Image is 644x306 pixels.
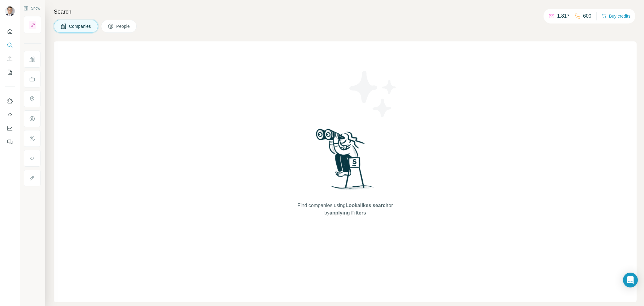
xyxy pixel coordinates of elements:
[623,273,638,287] div: Open Intercom Messenger
[54,7,637,16] h4: Search
[5,67,15,78] button: My lists
[5,40,15,51] button: Search
[296,202,395,217] span: Find companies using or by
[5,6,15,16] img: Avatar
[583,12,591,20] p: 600
[345,66,401,122] img: Surfe Illustration - Stars
[5,136,15,147] button: Feedback
[19,4,45,13] button: Show
[5,123,15,134] button: Dashboard
[69,23,92,29] span: Companies
[5,109,15,120] button: Use Surfe API
[557,12,569,20] p: 1,817
[602,12,630,20] button: Buy credits
[346,203,389,208] span: Lookalikes search
[330,210,366,215] span: applying Filters
[5,53,15,64] button: Enrich CSV
[5,96,15,107] button: Use Surfe on LinkedIn
[5,26,15,37] button: Quick start
[116,23,130,29] span: People
[313,127,377,196] img: Surfe Illustration - Woman searching with binoculars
